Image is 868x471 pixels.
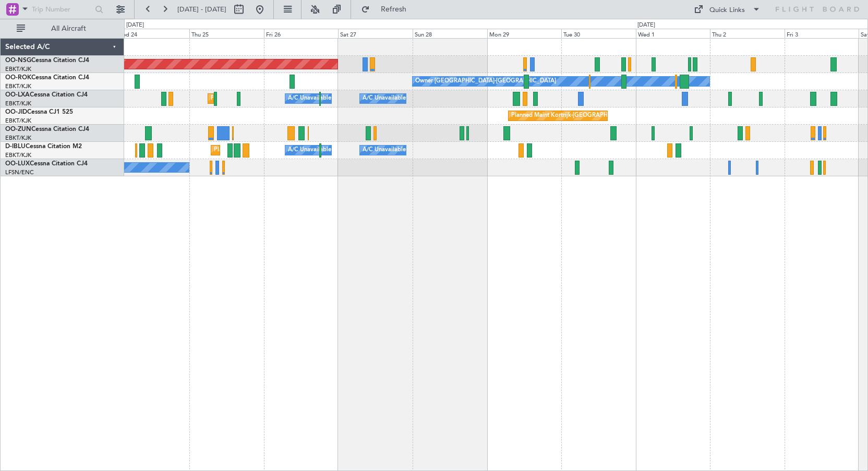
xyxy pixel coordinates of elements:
[637,21,655,30] div: [DATE]
[5,168,34,176] a: LFSN/ENC
[11,20,113,37] button: All Aircraft
[636,29,710,38] div: Wed 1
[189,29,264,38] div: Thu 25
[561,29,636,38] div: Tue 30
[5,151,31,159] a: EBKT/KJK
[177,5,226,14] span: [DATE] - [DATE]
[5,161,30,167] span: OO-LUX
[288,91,482,106] div: A/C Unavailable [GEOGRAPHIC_DATA] ([GEOGRAPHIC_DATA] National)
[5,75,31,81] span: OO-ROK
[5,57,89,64] a: OO-NSGCessna Citation CJ4
[214,142,330,158] div: Planned Maint Nice ([GEOGRAPHIC_DATA])
[288,142,482,158] div: A/C Unavailable [GEOGRAPHIC_DATA] ([GEOGRAPHIC_DATA] National)
[264,29,339,38] div: Fri 26
[5,143,26,150] span: D-IBLU
[5,57,31,64] span: OO-NSG
[413,29,487,38] div: Sun 28
[372,6,416,13] span: Refresh
[511,108,633,124] div: Planned Maint Kortrijk-[GEOGRAPHIC_DATA]
[5,161,88,167] a: OO-LUXCessna Citation CJ4
[5,126,31,132] span: OO-ZUN
[5,82,31,90] a: EBKT/KJK
[709,5,745,16] div: Quick Links
[126,21,144,30] div: [DATE]
[338,29,413,38] div: Sat 27
[689,1,766,18] button: Quick Links
[32,2,92,17] input: Trip Number
[5,109,27,115] span: OO-JID
[5,92,88,98] a: OO-LXACessna Citation CJ4
[211,91,332,106] div: Planned Maint Kortrijk-[GEOGRAPHIC_DATA]
[363,91,406,106] div: A/C Unavailable
[115,29,190,38] div: Wed 24
[5,65,31,73] a: EBKT/KJK
[5,143,82,150] a: D-IBLUCessna Citation M2
[5,109,73,115] a: OO-JIDCessna CJ1 525
[5,100,31,107] a: EBKT/KJK
[785,29,859,38] div: Fri 3
[487,29,562,38] div: Mon 29
[5,126,89,132] a: OO-ZUNCessna Citation CJ4
[356,1,419,18] button: Refresh
[363,142,529,158] div: A/C Unavailable [GEOGRAPHIC_DATA]-[GEOGRAPHIC_DATA]
[5,92,30,98] span: OO-LXA
[5,75,89,81] a: OO-ROKCessna Citation CJ4
[5,117,31,125] a: EBKT/KJK
[5,134,31,142] a: EBKT/KJK
[710,29,785,38] div: Thu 2
[27,25,110,32] span: All Aircraft
[415,74,556,89] div: Owner [GEOGRAPHIC_DATA]-[GEOGRAPHIC_DATA]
